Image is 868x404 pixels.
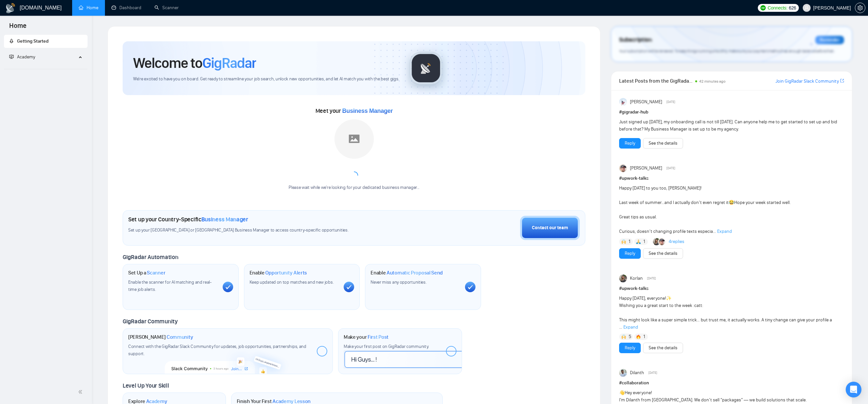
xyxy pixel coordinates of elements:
[760,5,766,10] img: upwork-logo.png
[619,343,641,353] button: Reply
[202,54,256,72] span: GigRadar
[840,78,844,84] a: export
[368,334,389,340] span: First Post
[629,238,630,245] span: 1
[532,224,568,232] div: Contact our team
[17,38,49,44] span: Getting Started
[9,54,14,59] span: fund-projection-screen
[4,35,88,48] li: Getting Started
[630,165,662,172] span: [PERSON_NAME]
[147,270,165,276] span: Scanner
[653,238,660,245] img: Korlan
[643,343,683,353] button: See the details
[128,216,248,223] h1: Set up your Country-Specific
[846,382,861,397] div: Open Intercom Messenger
[619,369,627,377] img: Dilanth
[387,270,443,276] span: Automatic Proposal Send
[666,99,675,105] span: [DATE]
[630,275,643,282] span: Korlan
[619,138,641,149] button: Reply
[133,54,256,72] h1: Welcome to
[123,253,178,261] span: GigRadar Automation
[699,79,726,84] span: 42 minutes ago
[371,270,443,276] h1: Enable
[630,98,662,106] span: [PERSON_NAME]
[619,185,791,234] span: Happy [DATE] to you too, [PERSON_NAME]! Last week of summer…and I actually don’t even regret it H...
[840,78,844,83] span: export
[128,334,193,340] h1: [PERSON_NAME]
[123,382,169,389] span: Level Up Your Skill
[643,333,645,340] span: 1
[619,379,844,387] h1: # collaboration
[17,54,35,60] span: Academy
[128,344,306,356] span: Connect with the GigRadar Slack Community for updates, job opportunities, partnerships, and support.
[619,98,627,106] img: Anisuzzaman Khan
[621,239,626,244] img: 🙌
[9,54,35,60] span: Academy
[344,334,389,340] h1: Make your
[636,334,641,339] img: 🔥
[619,119,837,132] span: Just signed up [DATE], my onboarding call is not till [DATE]. Can anyone help me to get started t...
[165,344,291,374] img: slackcommunity-bg.png
[619,295,832,330] span: Happy [DATE], everyone! Wishing you a great start to the week :catt: This might look like a super...
[649,250,677,257] a: See the details
[128,279,212,292] span: Enable the scanner for AI matching and real-time job alerts.
[855,5,865,10] a: setting
[79,5,98,10] a: homeHome
[621,334,626,339] img: 🙌
[625,140,635,147] a: Reply
[5,3,16,13] img: logo
[636,239,641,244] img: 🙏
[78,389,85,395] span: double-left
[4,21,32,35] span: Home
[619,77,693,85] span: Latest Posts from the GigRadar Community
[629,333,631,340] span: 5
[334,119,374,159] img: placeholder.png
[648,370,657,376] span: [DATE]
[201,216,248,223] span: Business Manager
[804,6,809,10] span: user
[669,238,684,245] a: 4replies
[619,109,844,116] h1: # gigradar-hub
[815,36,844,44] div: Reminder
[128,227,399,233] span: Set up your [GEOGRAPHIC_DATA] or [GEOGRAPHIC_DATA] Business Manager to access country-specific op...
[789,4,796,11] span: 626
[776,78,839,85] a: Join GigRadar Slack Community
[371,279,426,285] span: Never miss any opportunities.
[133,76,399,82] span: We're excited to have you on board. Get ready to streamline your job search, unlock new opportuni...
[619,248,641,259] button: Reply
[619,49,835,53] span: Your subscription will be renewed. To keep things running smoothly, make sure your payment method...
[619,164,627,172] img: Igor Šalagin
[619,285,844,292] h1: # upwork-talks
[167,334,193,340] span: Community
[4,66,88,71] li: Academy Homepage
[342,108,393,114] span: Business Manager
[349,170,360,181] span: loading
[265,270,307,276] span: Opportunity Alerts
[666,295,672,301] span: ✨
[625,250,635,257] a: Reply
[623,324,638,330] span: Expand
[128,270,165,276] h1: Set Up a
[250,279,334,285] span: Keep updated on top matches and new jobs.
[647,275,656,281] span: [DATE]
[643,138,683,149] button: See the details
[344,344,429,349] span: Make your first post on GigRadar community.
[666,165,675,171] span: [DATE]
[315,107,393,114] span: Meet your
[658,238,665,245] img: Igor Šalagin
[619,390,625,395] span: 👋
[643,238,645,245] span: 1
[625,344,635,352] a: Reply
[285,185,423,191] div: Please wait while we're looking for your dedicated business manager...
[643,248,683,259] button: See the details
[250,270,307,276] h1: Enable
[520,216,580,240] button: Contact our team
[729,200,734,205] span: 😂
[630,369,644,376] span: Dilanth
[855,3,865,13] button: setting
[9,39,14,43] span: rocket
[649,140,677,147] a: See the details
[111,5,141,10] a: dashboardDashboard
